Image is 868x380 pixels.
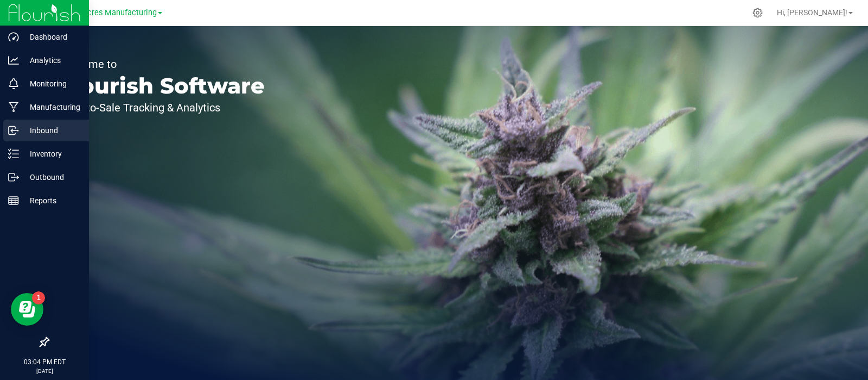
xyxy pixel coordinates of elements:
p: Reports [19,194,84,207]
inline-svg: Monitoring [8,78,19,89]
inline-svg: Reports [8,195,19,206]
inline-svg: Analytics [8,55,19,66]
p: Inventory [19,147,84,160]
iframe: Resource center unread badge [32,291,45,304]
inline-svg: Inbound [8,125,19,136]
p: [DATE] [5,367,84,375]
inline-svg: Outbound [8,172,19,183]
p: Dashboard [19,30,84,43]
iframe: Resource center [11,293,43,326]
inline-svg: Inventory [8,148,19,159]
p: Outbound [19,171,84,184]
p: Inbound [19,124,84,137]
span: Green Acres Manufacturing [59,8,157,17]
p: Welcome to [59,59,265,70]
p: Monitoring [19,77,84,90]
p: Seed-to-Sale Tracking & Analytics [59,102,265,113]
p: Analytics [19,54,84,67]
span: Hi, [PERSON_NAME]! [777,8,847,17]
div: Manage settings [751,8,764,18]
p: 03:04 PM EDT [5,357,84,367]
p: Manufacturing [19,101,84,114]
inline-svg: Manufacturing [8,102,19,113]
p: Flourish Software [59,75,265,97]
inline-svg: Dashboard [8,32,19,42]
